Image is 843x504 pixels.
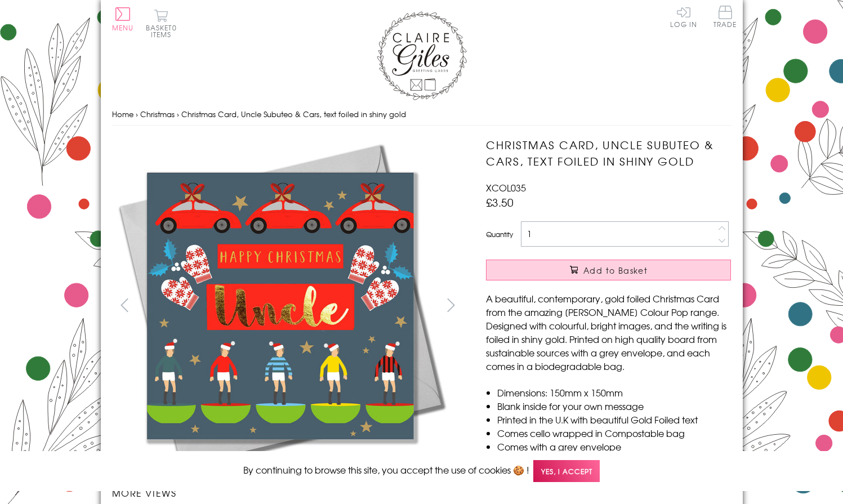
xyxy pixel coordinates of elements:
[486,194,514,210] span: £3.50
[497,413,731,426] li: Printed in the U.K with beautiful Gold Foiled text
[140,109,175,119] a: Christmas
[112,103,732,126] nav: breadcrumbs
[181,109,406,119] span: Christmas Card, Uncle Subuteo & Cars, text foiled in shiny gold
[112,7,134,31] button: Menu
[486,137,731,170] h1: Christmas Card, Uncle Subuteo & Cars, text foiled in shiny gold
[713,6,737,30] a: Trade
[497,426,731,440] li: Comes cello wrapped in Compostable bag
[377,11,467,100] img: Claire Giles Greetings Cards
[713,6,737,28] span: Trade
[463,137,801,475] img: Christmas Card, Uncle Subuteo & Cars, text foiled in shiny gold
[497,399,731,413] li: Blank inside for your own message
[533,460,600,482] span: Yes, I accept
[486,260,731,280] button: Add to Basket
[112,23,134,33] span: Menu
[112,486,464,499] h3: More views
[583,265,648,276] span: Add to Basket
[112,109,133,119] a: Home
[177,109,179,119] span: ›
[486,229,513,239] label: Quantity
[670,6,697,28] a: Log In
[486,292,731,373] p: A beautiful, contemporary, gold foiled Christmas Card from the amazing [PERSON_NAME] Colour Pop r...
[438,292,463,318] button: next
[486,181,526,194] span: XCOL035
[112,292,137,318] button: prev
[151,23,177,39] span: 0 items
[497,386,731,399] li: Dimensions: 150mm x 150mm
[136,109,138,119] span: ›
[111,137,449,475] img: Christmas Card, Uncle Subuteo & Cars, text foiled in shiny gold
[497,440,731,453] li: Comes with a grey envelope
[146,9,177,38] button: Basket0 items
